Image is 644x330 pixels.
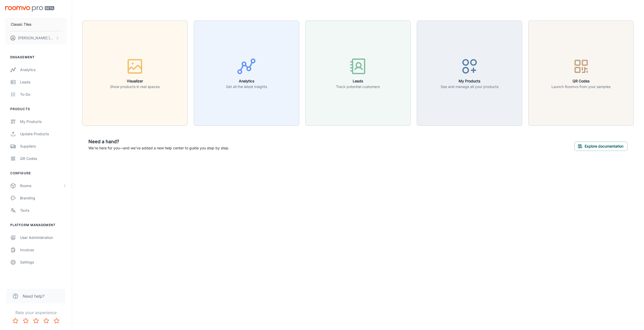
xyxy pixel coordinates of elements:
h6: QR Codes [551,78,611,84]
div: Leads [20,79,67,85]
button: My ProductsSee and manage all your products [417,21,522,126]
div: Suppliers [20,143,67,149]
img: Roomvo PRO Beta [5,6,54,12]
button: Explore documentation [574,142,628,151]
button: LeadsTrack potential customers [305,21,411,126]
div: Update Products [20,131,67,137]
div: QR Codes [20,156,67,161]
p: See and manage all your products [441,84,498,90]
a: QR CodesLaunch Roomvo from your samples [528,70,634,75]
button: [PERSON_NAME] [PERSON_NAME] [5,31,67,45]
h6: Need a hand? [88,138,229,145]
h6: Leads [336,78,380,84]
a: My ProductsSee and manage all your products [417,70,522,75]
div: My Products [20,119,67,124]
h6: Analytics [226,78,267,84]
a: AnalyticsGet all the latest insights [194,70,299,75]
p: We're here for you—and we've added a new help center to guide you step by step. [88,145,229,151]
div: To-do [20,92,67,97]
p: Get all the latest insights [226,84,267,90]
button: VisualizerShow products in real spaces [82,21,188,126]
a: Explore documentation [574,143,628,148]
button: AnalyticsGet all the latest insights [194,21,299,126]
button: Classic Tiles [5,18,67,31]
p: Track potential customers [336,84,380,90]
a: LeadsTrack potential customers [305,70,411,75]
p: [PERSON_NAME] [PERSON_NAME] [18,35,54,41]
h6: Visualizer [110,78,160,84]
p: Classic Tiles [11,22,31,27]
h6: My Products [441,78,498,84]
button: QR CodesLaunch Roomvo from your samples [528,21,634,126]
p: Launch Roomvo from your samples [551,84,611,90]
p: Show products in real spaces [110,84,160,90]
div: Analytics [20,67,67,73]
